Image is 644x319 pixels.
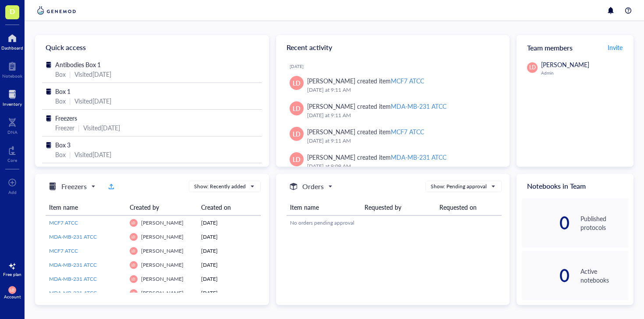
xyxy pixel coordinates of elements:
th: Requested by [361,199,436,215]
th: Created by [126,199,198,215]
div: [DATE] [201,247,257,255]
span: Antibodies Box 1 [55,60,101,69]
a: MDA-MB-231 ATCC [49,275,123,283]
span: MCF7 ATCC [49,247,78,254]
div: Show: Pending approval [431,183,487,190]
div: Visited [DATE] [83,123,120,133]
div: MDA-MB-231 ATCC [391,102,446,111]
a: MDA-MB-231 ATCC [49,261,123,269]
a: Core [7,143,17,163]
div: Visited [DATE] [74,96,111,106]
div: Freezer [55,123,74,133]
span: [PERSON_NAME] [141,289,184,297]
span: MDA-MB-231 ATCC [49,289,97,297]
div: Admin [541,70,628,75]
span: LD [131,249,136,253]
a: LD[PERSON_NAME] created itemMDA-MB-231 ATCC[DATE] at 9:11 AM [283,98,503,123]
span: Box 3 [55,140,71,149]
span: [PERSON_NAME] [541,60,589,69]
div: Free plan [3,272,21,277]
div: [DATE] [201,261,257,269]
div: | [69,96,71,106]
div: [DATE] [201,219,257,227]
div: | [78,123,80,133]
div: Visited [DATE] [74,150,111,159]
a: MDA-MB-231 ATCC [49,233,123,241]
span: LD [10,288,14,292]
span: [PERSON_NAME] [141,275,184,283]
div: 0 [522,269,570,283]
a: LD[PERSON_NAME] created itemMCF7 ATCC[DATE] at 9:11 AM [283,123,503,149]
div: Published protocols [580,214,628,232]
span: LD [131,291,136,295]
span: MDA-MB-231 ATCC [49,275,97,283]
div: [DATE] at 9:11 AM [307,136,496,145]
div: Team members [517,35,633,60]
div: Account [4,294,21,299]
div: [DATE] [201,233,257,241]
div: MCF7 ATCC [391,127,424,136]
div: [PERSON_NAME] created item [307,152,446,162]
div: [DATE] [201,289,257,297]
span: LD [293,78,301,88]
span: Freezers [55,114,77,122]
div: [PERSON_NAME] created item [307,76,424,86]
div: [DATE] at 9:11 AM [307,111,496,120]
div: Box [55,96,66,106]
h5: Orders [302,181,324,192]
a: Dashboard [1,31,23,50]
a: LD[PERSON_NAME] created itemMDA-MB-231 ATCC[DATE] at 9:09 AM [283,149,503,174]
div: Dashboard [1,45,23,50]
a: LD[PERSON_NAME] created itemMCF7 ATCC[DATE] at 9:11 AM [283,72,503,98]
div: | [69,69,71,79]
div: Box [55,150,66,159]
div: Box [55,69,66,79]
a: MDA-MB-231 ATCC [49,289,123,297]
span: LD [293,104,301,113]
div: [DATE] [201,275,257,283]
div: Quick access [35,35,269,60]
th: Requested on [436,199,502,215]
div: MCF7 ATCC [391,76,424,85]
div: Recent activity [276,35,510,60]
div: Add [8,190,17,195]
div: [PERSON_NAME] created item [307,101,446,111]
span: LD [529,64,536,72]
div: [PERSON_NAME] created item [307,127,424,136]
span: [PERSON_NAME] [141,247,184,254]
span: [PERSON_NAME] [141,261,184,269]
img: genemod-logo [35,5,78,16]
a: DNA [7,115,18,135]
div: Inventory [3,101,22,107]
a: MCF7 ATCC [49,247,123,255]
a: Inventory [3,87,22,107]
span: MCF7 ATCC [49,219,78,226]
span: LD [293,129,301,139]
div: 0 [522,216,570,230]
button: Invite [607,40,623,54]
div: Core [7,158,17,163]
span: MDA-MB-231 ATCC [49,261,97,269]
span: D [10,6,15,17]
div: No orders pending approval [290,219,498,227]
span: LD [131,235,136,239]
span: Box 1 [55,87,71,96]
div: | [69,150,71,159]
span: MDA-MB-231 ATCC [49,233,97,240]
span: LD [131,221,136,225]
span: LD [131,263,136,267]
div: Active notebooks [580,267,628,284]
span: Invite [608,43,623,52]
div: [DATE] at 9:11 AM [307,86,496,94]
span: [PERSON_NAME] [141,219,184,226]
a: MCF7 ATCC [49,219,123,227]
th: Item name [46,199,126,215]
th: Item name [287,199,361,215]
h5: Freezers [61,181,87,192]
div: Visited [DATE] [74,69,111,79]
span: [PERSON_NAME] [141,233,184,240]
div: DNA [7,129,18,135]
a: Notebook [2,59,22,79]
div: Notebook [2,73,22,79]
